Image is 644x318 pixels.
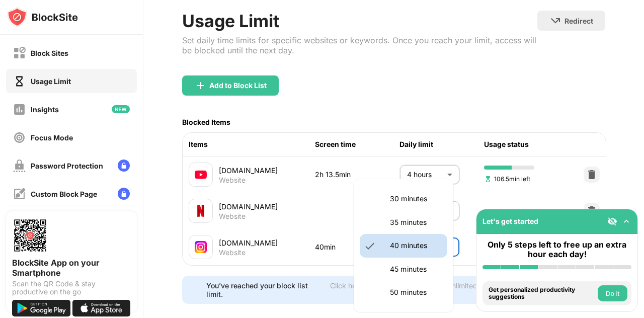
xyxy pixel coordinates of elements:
p: 30 minutes [390,193,441,204]
p: 35 minutes [390,217,441,228]
p: 45 minutes [390,264,441,275]
p: 50 minutes [390,287,441,298]
p: 40 minutes [390,240,441,251]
